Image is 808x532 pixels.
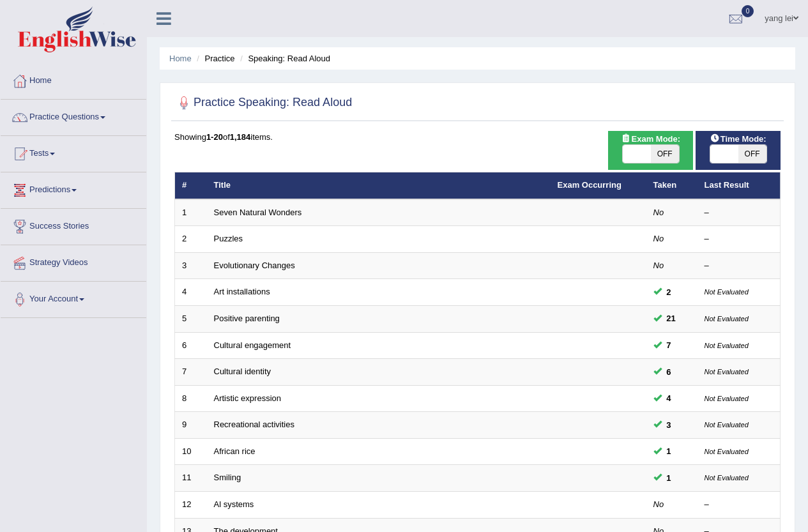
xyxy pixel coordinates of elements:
[175,385,207,412] td: 8
[174,93,352,112] h2: Practice Speaking: Read Aloud
[1,63,146,95] a: Home
[651,145,679,163] span: OFF
[1,136,146,168] a: Tests
[738,145,766,163] span: OFF
[207,172,551,199] th: Title
[175,412,207,439] td: 9
[1,100,146,132] a: Practice Questions
[646,172,697,199] th: Taken
[169,54,192,63] a: Home
[558,180,621,190] a: Exam Occurring
[175,465,207,492] td: 11
[175,279,207,306] td: 4
[705,395,749,402] small: Not Evaluated
[653,234,664,243] em: No
[1,209,146,241] a: Success Stories
[705,132,772,146] span: Time Mode:
[175,226,207,253] td: 2
[214,446,255,456] a: African rice
[214,420,294,429] a: Recreational activities
[206,132,223,142] b: 1-20
[662,391,676,405] span: You can still take this question
[1,172,146,204] a: Predictions
[175,172,207,199] th: #
[616,132,685,146] span: Exam Mode:
[662,365,676,379] span: You can still take this question
[697,172,781,199] th: Last Result
[662,471,676,485] span: You can still take this question
[653,208,664,217] em: No
[175,252,207,279] td: 3
[214,287,270,296] a: Art installations
[214,499,254,509] a: Al systems
[174,131,781,143] div: Showing of items.
[705,207,774,219] div: –
[608,131,693,170] div: Show exams occurring in exams
[214,473,241,482] a: Smiling
[705,315,749,323] small: Not Evaluated
[705,233,774,245] div: –
[662,418,676,432] span: You can still take this question
[1,282,146,314] a: Your Account
[662,285,676,299] span: You can still take this question
[705,448,749,455] small: Not Evaluated
[214,234,243,243] a: Puzzles
[175,332,207,359] td: 6
[175,491,207,518] td: 12
[653,499,664,509] em: No
[662,312,681,325] span: You can still take this question
[705,288,749,296] small: Not Evaluated
[705,474,749,482] small: Not Evaluated
[705,421,749,429] small: Not Evaluated
[175,199,207,226] td: 1
[237,52,330,65] li: Speaking: Read Aloud
[175,359,207,386] td: 7
[705,499,774,511] div: –
[662,445,676,458] span: You can still take this question
[705,368,749,376] small: Not Evaluated
[214,208,302,217] a: Seven Natural Wonders
[705,342,749,349] small: Not Evaluated
[214,340,291,350] a: Cultural engagement
[194,52,234,65] li: Practice
[742,5,754,17] span: 0
[175,306,207,333] td: 5
[214,367,271,376] a: Cultural identity
[175,438,207,465] td: 10
[230,132,251,142] b: 1,184
[705,260,774,272] div: –
[662,338,676,352] span: You can still take this question
[214,314,280,323] a: Positive parenting
[1,245,146,277] a: Strategy Videos
[653,261,664,270] em: No
[214,261,295,270] a: Evolutionary Changes
[214,393,281,403] a: Artistic expression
